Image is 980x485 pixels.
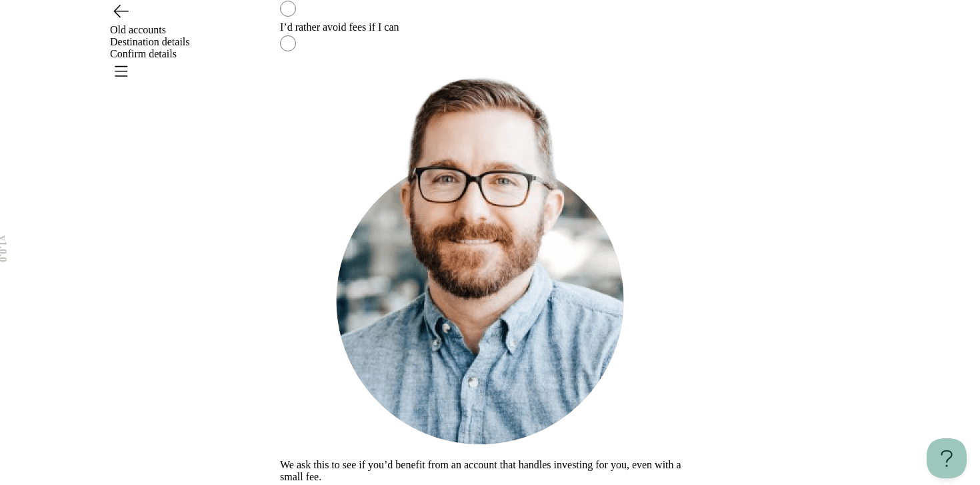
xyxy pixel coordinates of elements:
iframe: Help Scout Beacon - Open [927,438,967,478]
img: Henry [280,56,680,456]
span: Destination details [110,36,190,47]
button: Open menu [110,60,131,81]
span: Confirm details [110,48,177,59]
span: Old accounts [110,24,166,35]
div: We ask this to see if you’d benefit from an account that handles investing for you, even with a s... [280,459,700,483]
